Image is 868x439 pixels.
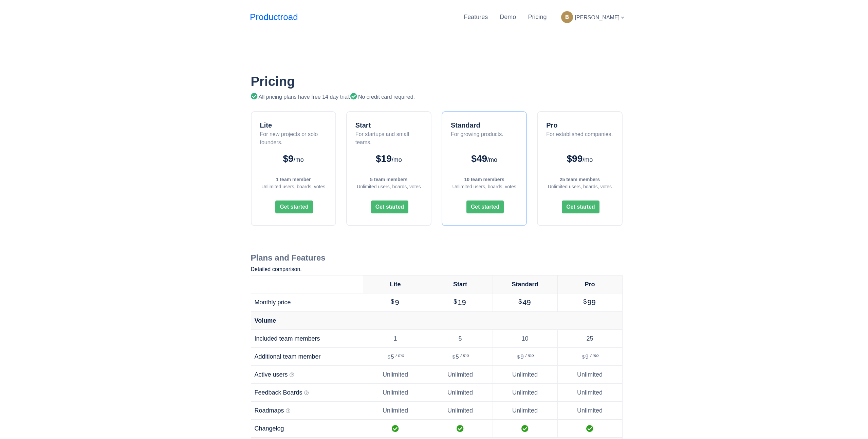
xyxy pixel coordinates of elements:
div: Lite [260,120,329,130]
td: Volume [251,312,622,330]
th: Pro [557,275,622,293]
div: Unlimited users, boards, votes [354,183,424,190]
span: /mo [294,156,304,163]
span: $ [391,298,394,305]
span: Unlimited [383,389,408,396]
strong: 5 team members [370,177,408,182]
div: $99 [544,152,615,166]
span: [PERSON_NAME] [575,15,620,20]
span: 19 [458,298,466,307]
span: $ [517,354,520,360]
div: Unlimited users, boards, votes [449,183,519,190]
div: [PERSON_NAME] [558,8,627,26]
span: 9 [520,354,532,360]
div: Unlimited users, boards, votes [258,183,329,190]
span: 5 [458,335,462,342]
span: Unlimited [447,407,473,414]
div: Start [355,120,424,130]
sup: / mo [525,353,534,358]
span: Unlimited [383,407,408,414]
strong: 10 team members [464,177,504,182]
span: 5 [456,354,467,360]
span: /mo [583,156,593,163]
sup: / mo [461,353,469,358]
span: $ [583,298,587,305]
span: Unlimited [447,389,473,396]
span: /mo [487,156,497,163]
sup: / mo [590,353,599,358]
span: 5 [391,354,402,360]
span: Unlimited [577,389,603,396]
span: Roadmaps [255,407,284,414]
span: 9 [585,354,597,360]
button: Get started [371,201,408,213]
span: 9 [395,298,399,307]
div: For established companies. [546,130,613,147]
th: Lite [363,275,428,293]
span: Unlimited [577,407,603,414]
td: Monthly price [251,293,363,312]
div: For new projects or solo founders. [260,130,329,147]
div: $19 [354,152,424,166]
div: Standard [451,120,503,130]
span: Unlimited [512,389,538,396]
strong: 1 team member [276,177,311,182]
td: Additional team member [251,348,363,366]
img: Bernard userpic [561,11,573,23]
span: $ [387,354,390,360]
span: Unlimited [512,407,538,414]
div: $9 [258,152,329,166]
a: Productroad [250,11,298,24]
td: Changelog [251,420,363,438]
a: Demo [500,14,516,20]
div: For startups and small teams. [355,130,424,147]
th: Start [428,275,493,293]
span: $ [518,298,522,305]
h1: Pricing [251,74,623,89]
span: /mo [392,156,402,163]
button: Get started [466,201,504,213]
span: 99 [587,298,595,307]
span: $ [582,354,585,360]
button: Get started [562,201,599,213]
h2: Plans and Features [251,253,623,263]
div: Unlimited users, boards, votes [544,183,615,190]
div: For growing products. [451,130,503,147]
span: $ [452,354,455,360]
th: Standard [493,275,557,293]
span: Unlimited [447,371,473,378]
span: 1 [393,335,397,342]
strong: 25 team members [560,177,600,182]
span: Active users [255,371,288,378]
a: Pricing [528,14,547,20]
span: Unlimited [512,371,538,378]
span: $ [454,298,457,305]
a: Features [464,14,488,20]
div: Pro [546,120,613,130]
button: Get started [275,201,313,213]
sup: / mo [396,353,404,358]
p: Detailed comparison. [251,265,623,273]
span: Feedback Boards [255,389,302,396]
span: Unlimited [577,371,603,378]
td: Included team members [251,330,363,348]
div: All pricing plans have free 14 day trial. No credit card required. [251,93,623,101]
span: Unlimited [383,371,408,378]
span: 25 [586,335,593,342]
span: 49 [522,298,531,307]
span: 10 [521,335,528,342]
div: $49 [449,152,519,166]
